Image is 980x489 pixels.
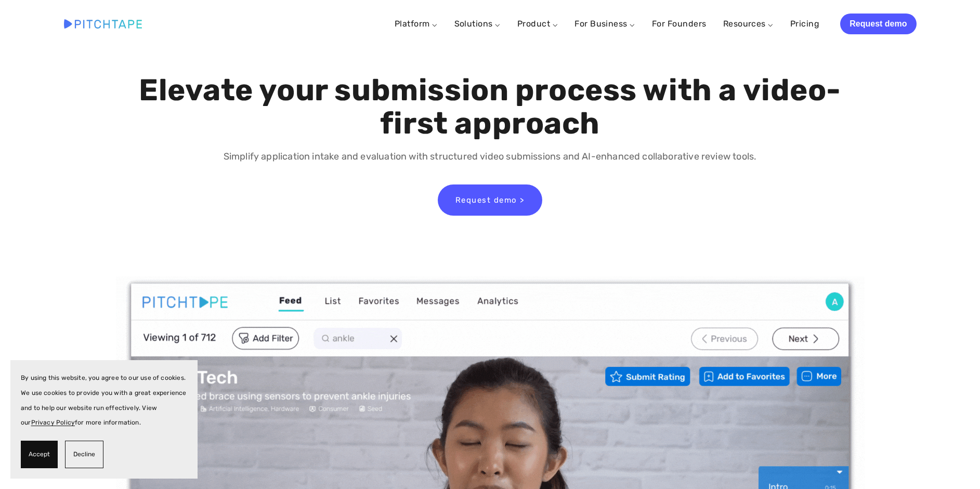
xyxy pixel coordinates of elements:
span: Accept [29,447,50,462]
a: Request demo > [438,184,542,216]
p: Simplify application intake and evaluation with structured video submissions and AI-enhanced coll... [136,149,844,164]
a: For Founders [652,15,707,33]
h1: Elevate your submission process with a video-first approach [136,74,844,140]
button: Decline [65,441,103,468]
a: Solutions ⌵ [454,19,501,29]
a: Request demo [840,14,916,34]
a: Platform ⌵ [395,19,438,29]
section: Cookie banner [10,360,198,479]
a: Pricing [790,15,819,33]
a: For Business ⌵ [574,19,635,29]
p: By using this website, you agree to our use of cookies. We use cookies to provide you with a grea... [21,371,187,430]
img: Pitchtape | Video Submission Management Software [64,19,142,28]
a: Privacy Policy [31,419,75,426]
button: Accept [21,441,58,468]
span: Decline [73,447,95,462]
a: Product ⌵ [517,19,558,29]
iframe: Chat Widget [928,439,980,489]
a: Resources ⌵ [723,19,774,29]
